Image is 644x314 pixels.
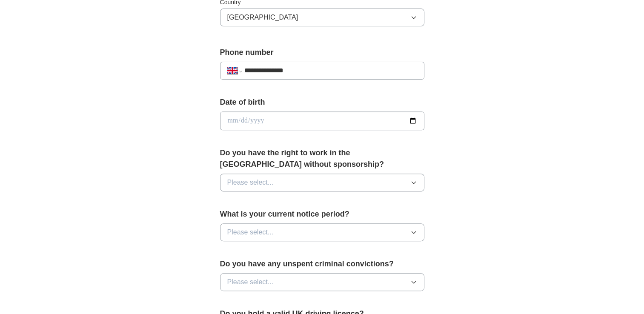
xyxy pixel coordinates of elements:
label: Phone number [220,47,424,58]
span: Please select... [227,177,274,188]
button: Please select... [220,273,424,291]
label: Date of birth [220,97,424,108]
button: Please select... [220,174,424,191]
button: Please select... [220,223,424,241]
span: Please select... [227,277,274,287]
label: Do you have the right to work in the [GEOGRAPHIC_DATA] without sponsorship? [220,147,424,170]
label: What is your current notice period? [220,208,424,220]
label: Do you have any unspent criminal convictions? [220,258,424,270]
span: Please select... [227,227,274,237]
button: [GEOGRAPHIC_DATA] [220,9,424,26]
span: [GEOGRAPHIC_DATA] [227,12,298,23]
